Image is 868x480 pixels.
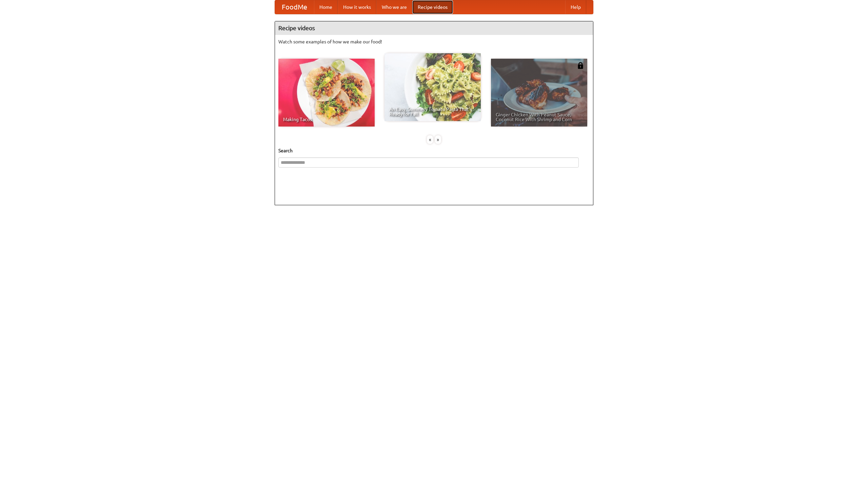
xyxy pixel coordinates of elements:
div: « [427,135,433,144]
span: An Easy, Summery Tomato Pasta That's Ready for Fall [389,107,476,116]
p: Watch some examples of how we make our food! [278,38,590,45]
h5: Search [278,147,590,154]
a: FoodMe [275,0,314,14]
a: Recipe videos [412,0,453,14]
a: Who we are [376,0,412,14]
a: An Easy, Summery Tomato Pasta That's Ready for Fall [384,53,481,121]
a: Making Tacos [278,59,375,127]
a: Home [314,0,338,14]
a: How it works [338,0,376,14]
img: 483408.png [577,62,584,69]
a: Help [565,0,586,14]
div: » [435,135,441,144]
span: Making Tacos [283,117,370,122]
h4: Recipe videos [275,21,593,35]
